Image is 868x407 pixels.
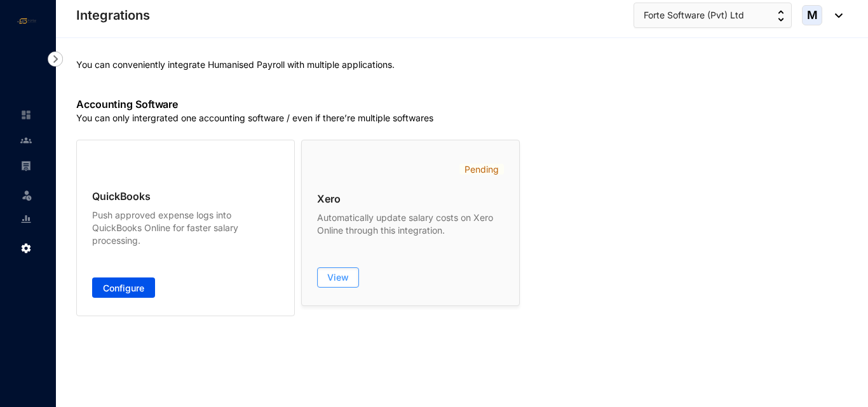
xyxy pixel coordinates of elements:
[92,164,102,174] img: quick-book-logo.png
[10,153,41,178] li: Payroll
[20,243,32,254] img: settings.f4f5bcbb8b4eaa341756.svg
[76,97,848,112] p: Accounting Software
[103,283,144,295] span: Configure
[92,210,279,248] p: Push approved expense logs into QuickBooks Online for faster salary processing.
[76,6,150,24] p: Integrations
[20,109,32,121] img: home-unselected.a29eae3204392db15eaf.svg
[92,278,155,298] button: Configure
[317,211,504,237] p: Automatically update salary costs on Xero Online through this integration.
[48,51,63,67] img: nav-icon-right.af6afadce00d159da59955279c43614e.svg
[10,206,41,232] li: Reports
[829,13,843,18] img: dropdown-black.8e83cc76930a90b1a4fdb6d089b7bf3a.svg
[459,164,504,175] span: Pending
[807,10,818,21] span: M
[76,58,848,71] p: You can conveniently integrate Humanised Payroll with multiple applications.
[20,160,32,171] img: payroll-unselected.b590312f920e76f0c668.svg
[20,135,32,146] img: people-unselected.118708e94b43a90eceab.svg
[76,112,848,124] p: You can only intergrated one accounting software / even if there’re multiple softwares
[10,128,41,153] li: Contacts
[644,8,744,22] span: Forte Software (Pvt) Ltd
[317,267,359,288] button: View
[20,189,33,201] img: leave-unselected.2934df6273408c3f84d9.svg
[13,16,41,26] img: logo
[317,164,327,174] img: xero.png
[92,189,279,204] p: QuickBooks
[778,10,784,22] img: up-down-arrow.74152d26bf9780fbf563ca9c90304185.svg
[20,213,32,225] img: report-unselected.e6a6b4230fc7da01f883.svg
[10,102,41,128] li: Home
[327,271,349,284] span: View
[634,3,792,28] button: Forte Software (Pvt) Ltd
[317,191,504,206] p: Xero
